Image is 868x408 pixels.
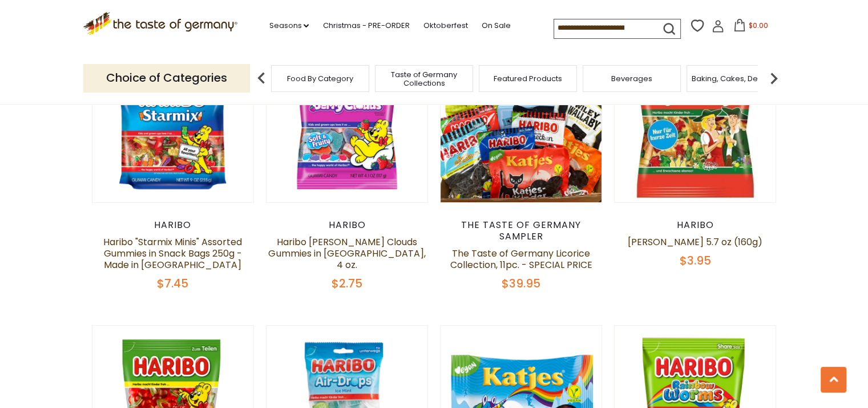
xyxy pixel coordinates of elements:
p: Choice of Categories [83,64,250,92]
button: $0.00 [726,19,775,36]
div: Haribo [266,219,429,231]
span: $2.75 [332,275,362,291]
img: Haribo Berry Clouds Gummies in Bag, 4 oz. [267,41,428,203]
a: Beverages [611,74,652,83]
span: $7.45 [157,275,188,291]
img: next arrow [762,67,785,90]
a: Haribo "Starmix Minis" Assorted Gummies in Snack Bags 250g - Made in [GEOGRAPHIC_DATA] [103,235,242,271]
a: Featured Products [494,74,562,83]
img: Haribo "Starmix Minis" Assorted Gummies in Snack Bags 250g - Made in Germany [92,41,254,203]
a: Oktoberfest [423,19,467,32]
a: Taste of Germany Collections [378,70,470,87]
div: The Taste of Germany Sampler [440,219,603,242]
a: Food By Category [287,74,353,83]
div: Haribo [92,219,255,231]
a: Baking, Cakes, Desserts [692,74,780,83]
a: The Taste of Germany Licorice Collection, 11pc. - SPECIAL PRICE [450,247,592,271]
span: $0.00 [748,21,768,30]
a: Christmas - PRE-ORDER [322,19,409,32]
img: The Taste of Germany Licorice Collection, 11pc. - SPECIAL PRICE [441,41,602,203]
a: [PERSON_NAME] 5.7 oz (160g) [628,235,762,249]
a: Seasons [269,19,309,32]
img: previous arrow [250,67,273,90]
div: Haribo [614,219,777,231]
img: Haribo Almdudler 5.7 oz (160g) [615,41,776,203]
span: $3.95 [680,253,711,269]
span: $39.95 [502,275,540,291]
a: On Sale [481,19,510,32]
a: Haribo [PERSON_NAME] Clouds Gummies in [GEOGRAPHIC_DATA], 4 oz. [268,235,425,271]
